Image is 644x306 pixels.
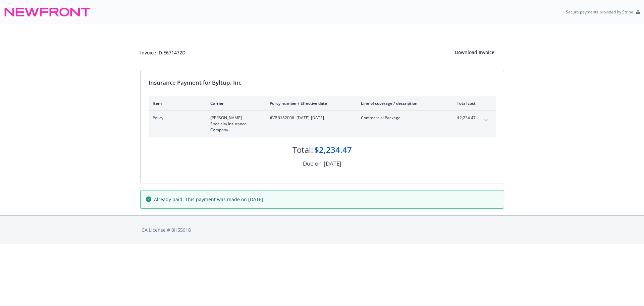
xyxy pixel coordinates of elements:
[361,115,440,121] span: Commercial Package
[292,144,313,156] div: Total:
[153,115,200,121] span: Policy
[142,226,503,233] div: CA License # 0H55918
[270,115,350,121] span: #VBB182006 - [DATE]-[DATE]
[324,159,341,168] div: [DATE]
[450,115,476,121] span: $2,234.47
[153,100,200,106] div: Item
[210,100,259,106] div: Carrier
[481,115,492,126] button: expand content
[210,115,259,133] span: [PERSON_NAME] Specialty Insurance Company
[149,78,496,87] div: Insurance Payment for Byltup, Inc
[154,196,263,203] span: Already paid: This payment was made on [DATE]
[361,100,440,106] div: Line of coverage / description
[445,46,504,59] div: Download Invoice
[450,100,476,106] div: Total cost
[314,144,352,156] div: $2,234.47
[303,159,322,168] div: Due on
[140,49,185,56] div: Invoice ID: E671472D
[566,9,633,15] p: Secure payments provided by Stripe
[445,46,504,59] button: Download Invoice
[149,111,496,137] div: Policy[PERSON_NAME] Specialty Insurance Company#VBB182006- [DATE]-[DATE]Commercial Package$2,234....
[270,100,350,106] div: Policy number / Effective date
